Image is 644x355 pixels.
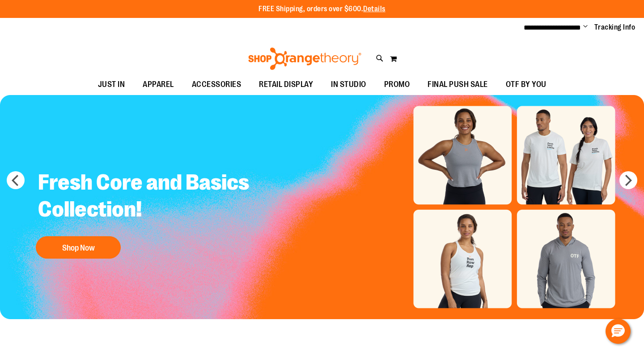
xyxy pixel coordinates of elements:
a: PROMO [375,74,419,95]
span: OTF BY YOU [506,74,547,95]
a: FINAL PUSH SALE [419,74,497,95]
a: RETAIL DISPLAY [250,74,322,95]
button: Account menu [583,23,588,32]
p: FREE Shipping, orders over $600. [258,4,386,14]
span: PROMO [384,74,410,95]
span: FINAL PUSH SALE [428,74,488,95]
a: IN STUDIO [322,74,375,95]
button: prev [7,171,25,189]
a: Details [363,5,386,13]
a: Fresh Core and Basics Collection! Shop Now [31,162,257,263]
h2: Fresh Core and Basics Collection! [31,162,257,232]
button: next [619,171,637,189]
a: ACCESSORIES [183,74,250,95]
span: APPAREL [143,74,174,95]
span: ACCESSORIES [192,74,241,95]
img: Shop Orangetheory [247,48,363,70]
a: APPAREL [134,74,183,95]
a: JUST IN [89,74,134,95]
span: RETAIL DISPLAY [259,74,313,95]
button: Shop Now [36,236,121,259]
button: Hello, have a question? Let’s chat. [606,319,631,344]
span: IN STUDIO [331,74,366,95]
span: JUST IN [98,74,125,95]
a: Tracking Info [594,22,636,32]
a: OTF BY YOU [497,74,555,95]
